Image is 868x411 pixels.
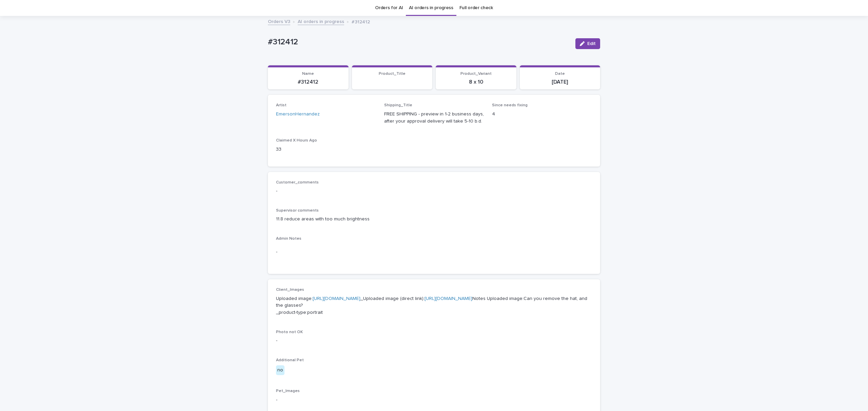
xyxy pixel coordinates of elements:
p: - [276,188,592,195]
span: Supervisor comments [276,209,319,213]
span: Pet_Images [276,389,300,393]
p: 4 [492,111,592,118]
div: no [276,365,284,375]
p: - [276,396,592,404]
span: Client_Images [276,288,304,292]
p: 11.8 reduce areas with too much brightness [276,216,592,223]
span: Artist [276,103,287,107]
p: 33 [276,146,376,153]
p: [DATE] [524,79,596,85]
span: Shipping_Title [384,103,412,107]
span: Photo not OK [276,330,303,334]
button: Edit [575,38,600,49]
p: FREE SHIPPING - preview in 1-2 business days, after your approval delivery will take 5-10 b.d. [384,111,484,125]
span: Edit [587,41,596,46]
p: - [276,337,592,344]
a: Orders V3 [268,17,290,25]
span: Customer_comments [276,180,319,185]
span: Since needs fixing [492,103,528,107]
p: #312412 [272,79,344,85]
p: Uploaded image: _Uploaded image (direct link): Notes Uploaded image:Can you remove the hat, and t... [276,295,592,316]
p: #312412 [268,37,570,47]
span: Product_Title [379,72,406,76]
p: 8 x 10 [440,79,512,85]
p: - [276,248,592,256]
a: EmersonHernandez [276,111,320,118]
a: [URL][DOMAIN_NAME] [313,296,360,301]
span: Date [555,72,565,76]
span: Additional Pet [276,358,304,362]
a: [URL][DOMAIN_NAME] [425,296,472,301]
span: Admin Notes [276,237,301,241]
a: AI orders in progress [298,17,344,25]
span: Name [302,72,314,76]
span: Claimed X Hours Ago [276,138,317,143]
span: Product_Variant [460,72,492,76]
p: #312412 [352,18,370,25]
